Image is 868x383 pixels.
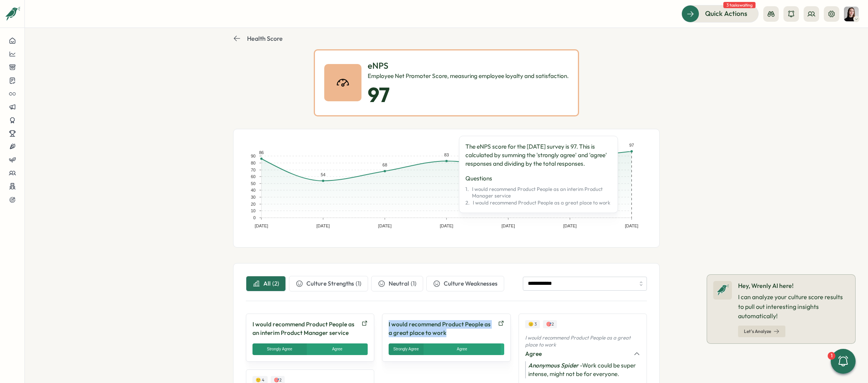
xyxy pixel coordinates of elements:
[251,161,256,165] text: 80
[253,215,256,220] text: 0
[563,224,577,228] text: [DATE]
[289,276,368,291] button: Culture Strengths(1)
[738,292,849,321] p: I can analyze your culture score results to pull out interesting insights automatically!
[844,7,859,21] img: Elena Ladushyna
[251,208,256,213] text: 10
[440,224,453,228] text: [DATE]
[306,279,354,288] span: Culture Strengths
[251,154,256,158] text: 90
[251,188,256,192] text: 40
[738,281,849,291] p: Hey, Wrenly AI here!
[498,320,504,337] a: Open survey in new tab
[543,320,557,328] div: Upvotes
[246,276,286,291] button: All(2)
[681,5,759,22] button: Quick Actions
[525,361,640,378] div: - Work could be super intense, might not be for everyone.
[525,334,640,348] p: I would recommend Product People as a great place to work
[528,362,579,369] i: Anonymous Spider
[251,174,256,179] text: 60
[251,202,256,206] text: 20
[332,346,342,352] div: Agree
[251,181,256,186] text: 50
[444,279,498,288] span: Culture Weaknesses
[252,320,358,337] p: I would recommend Product People as an interim Product Manager service
[356,279,361,288] div: ( 1 )
[393,346,419,352] div: Strongly Agree
[247,35,283,42] p: Health Score
[251,168,256,172] text: 70
[723,2,756,8] span: 3 tasks waiting
[368,60,569,72] p: eNPS
[368,72,569,80] div: Employee Net Promoter Score, measuring employee loyalty and satisfaction.
[457,346,467,352] div: Agree
[371,276,423,291] button: Neutral(1)
[705,9,747,19] span: Quick Actions
[389,320,495,337] p: I would recommend Product People as a great place to work
[738,326,785,337] button: Let's Analyze
[389,279,409,288] span: Neutral
[263,279,271,288] span: All
[525,350,629,358] div: Agree
[316,224,330,228] text: [DATE]
[831,349,856,374] button: 1
[411,279,417,288] div: ( 1 )
[525,320,540,328] div: Sentiment Score
[361,320,368,337] a: Open survey in new tab
[625,224,638,228] text: [DATE]
[233,35,283,42] button: Health Score
[255,224,268,228] text: [DATE]
[272,279,279,288] div: ( 2 )
[828,352,835,360] div: 1
[501,224,515,228] text: [DATE]
[267,346,292,352] div: Strongly Agree
[744,329,771,334] span: Let's Analyze
[378,224,392,228] text: [DATE]
[368,83,569,106] p: 97
[426,276,504,291] button: Culture Weaknesses
[251,195,256,199] text: 30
